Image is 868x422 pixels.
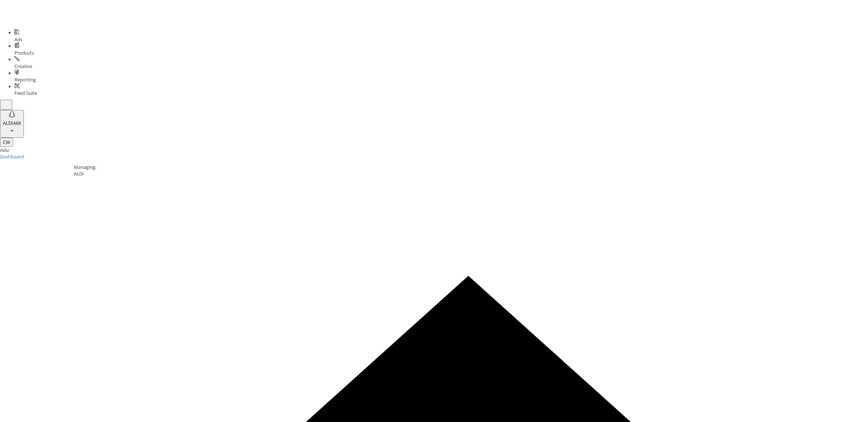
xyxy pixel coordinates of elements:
[3,139,10,145] span: CW
[14,63,32,69] span: Creative
[13,120,21,126] span: Aldi
[74,170,863,177] div: ALDI
[3,120,13,126] span: ALDI
[14,50,34,56] span: Products
[14,36,22,43] span: Ads
[14,76,36,83] span: Reporting
[14,90,37,96] span: Feed Suite
[74,164,863,171] div: Managing:
[8,147,10,153] span: /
